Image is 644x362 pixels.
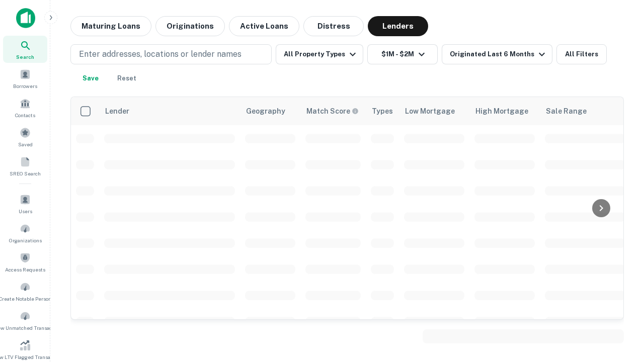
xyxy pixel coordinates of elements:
[300,97,366,125] th: Capitalize uses an advanced AI algorithm to match your search with the best lender. The match sco...
[3,190,47,217] a: Users
[469,97,540,125] th: High Mortgage
[3,36,47,63] a: Search
[405,105,455,117] div: Low Mortgage
[276,44,363,64] button: All Property Types
[79,48,242,60] p: Enter addresses, locations or lender names
[3,65,47,92] a: Borrowers
[70,44,272,64] button: Enter addresses, locations or lender names
[18,140,33,148] span: Saved
[13,82,37,90] span: Borrowers
[3,278,47,305] a: Create Notable Person
[475,105,528,117] div: High Mortgage
[368,16,428,36] button: Lenders
[246,105,285,117] div: Geography
[306,106,359,117] div: Capitalize uses an advanced AI algorithm to match your search with the best lender. The match sco...
[3,307,47,334] a: Review Unmatched Transactions
[74,68,107,88] button: Save your search to get updates of matches that match your search criteria.
[240,97,300,125] th: Geography
[111,68,143,88] button: Reset
[372,105,393,117] div: Types
[99,97,240,125] th: Lender
[367,44,438,64] button: $1M - $2M
[556,44,607,64] button: All Filters
[306,106,357,117] h6: Match Score
[3,248,47,276] a: Access Requests
[70,16,151,36] button: Maturing Loans
[105,105,129,117] div: Lender
[303,16,364,36] button: Distress
[9,236,42,244] span: Organizations
[16,53,34,61] span: Search
[155,16,225,36] button: Originations
[540,97,630,125] th: Sale Range
[16,8,35,28] img: capitalize-icon.png
[399,97,469,125] th: Low Mortgage
[15,111,35,119] span: Contacts
[5,265,45,274] span: Access Requests
[3,219,47,246] a: Organizations
[3,152,47,179] a: SREO Search
[19,207,32,215] span: Users
[10,169,41,177] span: SREO Search
[3,123,47,150] a: Saved
[366,97,399,125] th: Types
[442,44,552,64] button: Originated Last 6 Months
[450,48,548,60] div: Originated Last 6 Months
[546,105,587,117] div: Sale Range
[594,282,644,330] iframe: Chat Widget
[229,16,299,36] button: Active Loans
[3,94,47,121] a: Contacts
